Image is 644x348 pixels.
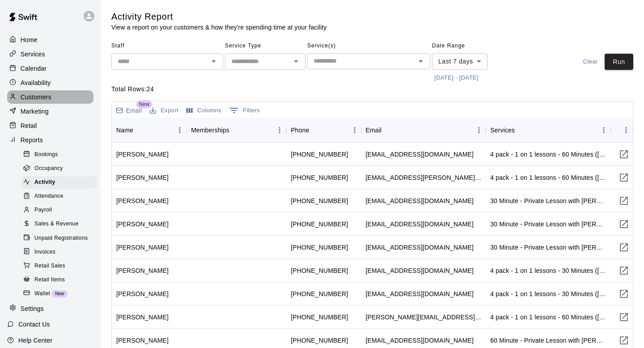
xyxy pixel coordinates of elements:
a: Visit customer page [615,192,633,210]
a: Retail [7,119,93,132]
div: Unpaid Registrations [21,232,97,245]
p: Email [126,106,142,115]
span: Bookings [34,150,58,159]
p: Settings [21,304,44,313]
a: Retail Sales [21,259,101,273]
div: Memberships [191,118,229,143]
svg: Visit customer page [619,149,629,160]
div: +14107332828 [291,150,348,159]
p: Retail [21,121,37,130]
div: Payroll [21,204,97,216]
span: Wallet [34,289,50,298]
div: Retail Sales [21,260,97,272]
div: +14438765185 [291,336,348,345]
div: Bookings [21,149,97,161]
div: bridget Shank [116,243,169,252]
button: Sort [133,124,146,136]
div: 30 Minute - Private Lesson with Alex [490,220,606,229]
a: Visit customer page [615,145,633,163]
span: New [51,291,68,296]
button: Sort [309,124,322,136]
a: Services [7,47,93,61]
div: +15403833992 [291,243,348,252]
div: Reports [7,133,93,147]
div: +19176676804 [291,266,348,275]
span: Attendance [34,192,64,201]
div: Services [486,118,610,143]
div: Aaron Solomon [116,266,169,275]
div: +14432441944 [291,313,348,322]
button: Clear [576,54,605,70]
p: Reports [21,136,43,144]
div: Dalton Rollin [116,220,169,229]
div: 4 pack - 1 on 1 lessons - 30 Minutes (Alex) [490,289,606,298]
div: Mara Howard [116,173,169,182]
span: Staff [111,39,223,53]
button: Email [114,104,144,117]
a: Payroll [21,204,101,217]
button: Run [605,54,633,70]
a: Home [7,33,93,47]
div: WalletNew [21,288,97,300]
span: Retail Sales [34,262,65,271]
button: Menu [348,123,361,137]
p: Total Rows: 24 [111,85,633,94]
span: Occupancy [34,164,63,173]
a: Marketing [7,105,93,118]
svg: Visit customer page [619,312,629,323]
button: Sort [515,124,527,136]
span: Activity [34,178,55,187]
div: 30 Minute - Private Lesson with Alex ,30 Minute - Private Lesson with Cory or Jalen,4 pack - 1 on... [490,243,606,252]
span: Unpaid Registrations [34,234,88,243]
a: Attendance [21,190,101,204]
div: mara.schultz@gmail.com [366,173,482,182]
a: Sales & Revenue [21,217,101,231]
div: 4 pack - 1 on 1 lessons - 60 Minutes (Cory) [490,313,606,322]
p: Availability [21,78,51,87]
p: Marketing [21,107,49,116]
button: Sort [381,124,394,136]
a: Calendar [7,62,93,75]
svg: Visit customer page [619,335,629,346]
svg: Visit customer page [619,265,629,276]
button: Visit customer page [615,238,633,256]
button: Open [208,55,220,68]
div: 4 pack - 1 on 1 lessons - 60 Minutes (Alex) [490,173,606,182]
div: Memberships [186,118,286,143]
span: Payroll [34,206,52,215]
div: gabriel.morris@aya.yale.edu [366,313,482,322]
div: Email [366,118,382,143]
div: Email [361,118,486,143]
span: Service Type [225,39,305,53]
div: Settings [7,302,93,315]
div: +13015409375 [291,196,348,205]
button: Visit customer page [615,262,633,280]
a: Invoices [21,245,101,259]
p: Help Center [18,336,52,345]
h5: Activity Report [111,11,326,23]
div: Link [610,118,633,143]
svg: Visit customer page [619,195,629,206]
a: Availability [7,76,93,89]
div: Last 7 days [432,53,487,70]
div: 4 pack - 1 on 1 lessons - 30 Minutes (Alex) [490,266,606,275]
a: WalletNew [21,287,101,301]
div: peachbottomhvac@gmail.com [366,336,474,345]
p: View a report on your customers & how they're spending time at your facility [111,23,326,32]
div: Sales & Revenue [21,218,97,230]
a: Bookings [21,148,101,161]
button: Visit customer page [615,169,633,187]
button: Visit customer page [615,215,633,233]
div: Activity [21,176,97,189]
svg: Visit customer page [619,242,629,253]
div: crollin@thealliancegroup.com [366,220,474,229]
p: Calendar [21,64,47,73]
button: Open [290,55,302,68]
span: Retail Items [34,276,65,284]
